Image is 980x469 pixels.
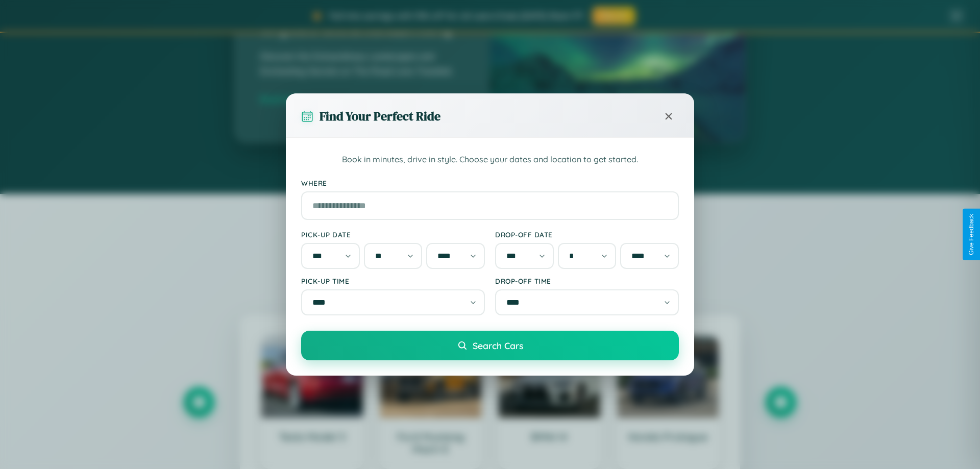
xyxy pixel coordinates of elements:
label: Pick-up Time [301,277,485,285]
label: Drop-off Time [495,277,679,285]
label: Where [301,179,679,187]
label: Drop-off Date [495,230,679,239]
button: Search Cars [301,331,679,360]
h3: Find Your Perfect Ride [320,108,440,125]
p: Book in minutes, drive in style. Choose your dates and location to get started. [301,153,679,166]
label: Pick-up Date [301,230,485,239]
span: Search Cars [473,340,523,351]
